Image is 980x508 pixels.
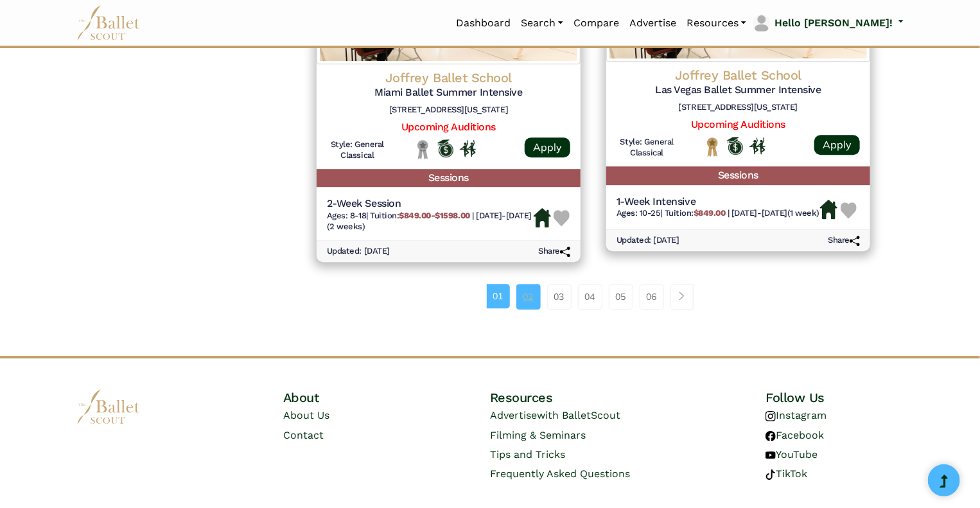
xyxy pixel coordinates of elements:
[820,200,837,219] img: Housing Available
[617,137,678,159] h6: Style: General Classical
[327,211,366,220] span: Ages: 8-18
[774,15,893,31] p: Hello [PERSON_NAME]!
[487,284,701,310] nav: Page navigation example
[578,284,602,310] a: 04
[617,195,819,209] h5: 1-Week Intensive
[327,139,388,161] h6: Style: General Classical
[617,208,661,218] span: Ages: 10-25
[753,14,771,32] img: profile picture
[617,208,819,219] h6: | |
[704,137,721,157] img: National
[516,10,568,37] a: Search
[554,210,570,226] img: Heart
[327,246,390,257] h6: Updated: [DATE]
[401,121,496,133] a: Upcoming Auditions
[370,211,472,220] span: Tuition:
[537,409,620,421] span: with BalletScout
[327,69,570,86] h4: Joffrey Ballet School
[547,284,572,310] a: 03
[516,284,541,310] a: 02
[617,67,860,83] h4: Joffrey Ballet School
[617,102,860,113] h6: [STREET_ADDRESS][US_STATE]
[327,211,534,232] h6: | |
[525,137,570,157] a: Apply
[681,10,751,37] a: Resources
[490,448,565,460] a: Tips and Tricks
[617,235,679,246] h6: Updated: [DATE]
[490,468,630,480] a: Frequently Asked Questions
[490,389,697,406] h4: Resources
[766,429,824,441] a: Facebook
[624,10,681,37] a: Advertise
[640,284,664,310] a: 06
[76,389,141,425] img: logo
[609,284,633,310] a: 05
[766,411,776,421] img: instagram logo
[327,105,570,116] h6: [STREET_ADDRESS][US_STATE]
[766,468,807,480] a: TikTok
[487,284,510,308] a: 01
[749,137,766,154] img: In Person
[568,10,624,37] a: Compare
[766,469,776,480] img: tiktok logo
[327,86,570,100] h5: Miami Ballet Summer Intensive
[694,208,726,218] b: $849.00
[727,137,743,155] img: Offers Scholarship
[460,140,476,157] img: In Person
[538,246,570,257] h6: Share
[828,235,860,246] h6: Share
[766,389,904,406] h4: Follow Us
[399,211,469,220] b: $849.00-$1598.00
[534,208,551,227] img: Housing Available
[766,448,818,460] a: YouTube
[283,429,324,441] a: Contact
[766,431,776,441] img: facebook logo
[327,197,534,211] h5: 2-Week Session
[490,429,586,441] a: Filming & Seminars
[490,409,620,421] a: Advertisewith BalletScout
[731,208,819,218] span: [DATE]-[DATE] (1 week)
[814,135,860,155] a: Apply
[766,450,776,460] img: youtube logo
[437,139,453,157] img: Offers Scholarship
[283,409,329,421] a: About Us
[665,208,728,218] span: Tuition:
[606,166,870,185] h5: Sessions
[451,10,516,37] a: Dashboard
[766,409,827,421] a: Instagram
[691,118,785,130] a: Upcoming Auditions
[327,211,532,231] span: [DATE]-[DATE] (2 weeks)
[617,83,860,97] h5: Las Vegas Ballet Summer Intensive
[415,139,431,159] img: Local
[841,202,857,218] img: Heart
[317,169,581,188] h5: Sessions
[283,389,421,406] h4: About
[751,13,904,33] a: profile picture Hello [PERSON_NAME]!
